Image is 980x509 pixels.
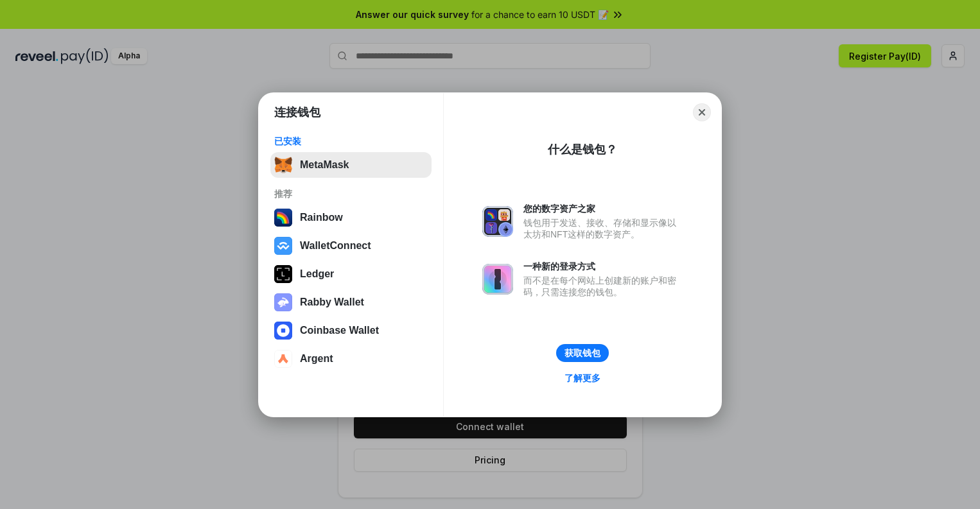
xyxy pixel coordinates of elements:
div: 了解更多 [564,372,600,384]
button: Argent [270,346,432,372]
button: WalletConnect [270,233,432,259]
div: 获取钱包 [564,347,600,359]
button: Coinbase Wallet [270,318,432,343]
button: 获取钱包 [556,344,609,362]
img: svg+xml,%3Csvg%20xmlns%3D%22http%3A%2F%2Fwww.w3.org%2F2000%2Fsvg%22%20width%3D%2228%22%20height%3... [274,265,292,283]
div: 钱包用于发送、接收、存储和显示像以太坊和NFT这样的数字资产。 [523,217,683,240]
div: Rabby Wallet [300,297,364,308]
button: Close [693,103,711,121]
button: Ledger [270,261,432,287]
img: svg+xml,%3Csvg%20xmlns%3D%22http%3A%2F%2Fwww.w3.org%2F2000%2Fsvg%22%20fill%3D%22none%22%20viewBox... [274,293,292,311]
img: svg+xml,%3Csvg%20width%3D%2228%22%20height%3D%2228%22%20viewBox%3D%220%200%2028%2028%22%20fill%3D... [274,322,292,340]
div: WalletConnect [300,240,371,252]
img: svg+xml,%3Csvg%20width%3D%2228%22%20height%3D%2228%22%20viewBox%3D%220%200%2028%2028%22%20fill%3D... [274,237,292,255]
div: 已安装 [274,135,428,147]
div: 而不是在每个网站上创建新的账户和密码，只需连接您的钱包。 [523,275,683,298]
div: 推荐 [274,188,428,200]
div: 您的数字资产之家 [523,203,683,214]
a: 了解更多 [557,370,608,386]
div: Argent [300,353,333,365]
button: Rainbow [270,205,432,230]
div: Rainbow [300,212,343,223]
button: Rabby Wallet [270,289,432,315]
img: svg+xml,%3Csvg%20width%3D%22120%22%20height%3D%22120%22%20viewBox%3D%220%200%20120%20120%22%20fil... [274,209,292,227]
img: svg+xml,%3Csvg%20width%3D%2228%22%20height%3D%2228%22%20viewBox%3D%220%200%2028%2028%22%20fill%3D... [274,350,292,368]
div: MetaMask [300,159,349,171]
button: MetaMask [270,152,432,178]
div: 一种新的登录方式 [523,261,683,272]
div: Ledger [300,268,334,280]
img: svg+xml,%3Csvg%20xmlns%3D%22http%3A%2F%2Fwww.w3.org%2F2000%2Fsvg%22%20fill%3D%22none%22%20viewBox... [482,206,513,237]
div: Coinbase Wallet [300,325,379,336]
h1: 连接钱包 [274,105,320,120]
img: svg+xml,%3Csvg%20fill%3D%22none%22%20height%3D%2233%22%20viewBox%3D%220%200%2035%2033%22%20width%... [274,156,292,174]
img: svg+xml,%3Csvg%20xmlns%3D%22http%3A%2F%2Fwww.w3.org%2F2000%2Fsvg%22%20fill%3D%22none%22%20viewBox... [482,264,513,295]
div: 什么是钱包？ [548,142,617,157]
